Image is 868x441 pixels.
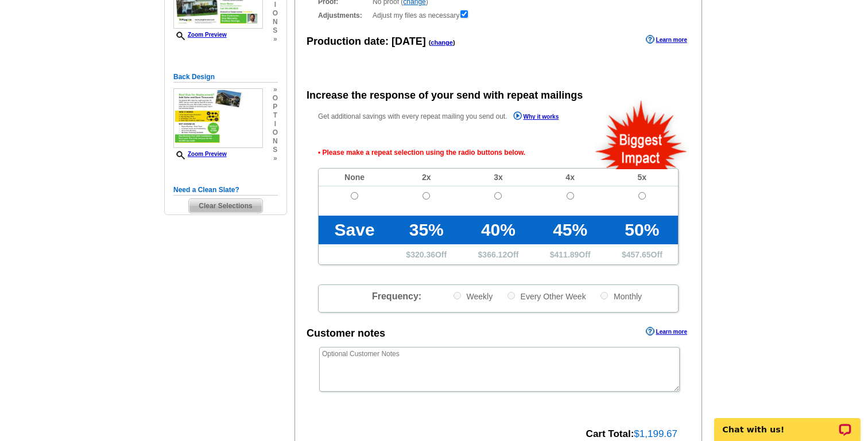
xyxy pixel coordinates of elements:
[273,26,278,35] span: s
[507,292,515,299] input: Every Other Week
[606,169,678,186] td: 5x
[307,326,385,341] div: Customer notes
[606,216,678,244] td: 50%
[392,36,426,47] span: [DATE]
[606,244,678,264] td: $ Off
[454,292,461,299] input: Weekly
[173,151,227,157] a: Zoom Preview
[594,99,689,169] img: biggestImpact.png
[173,32,227,38] a: Zoom Preview
[586,428,634,439] strong: Cart Total:
[429,39,455,46] span: ( )
[634,428,677,439] span: $1,199.67
[513,111,559,123] a: Why it works
[482,250,507,259] span: 366.12
[707,405,868,441] iframe: LiveChat chat widget
[318,110,583,123] p: Get additional savings with every repeat mailing you send out.
[273,120,278,128] span: i
[273,94,278,103] span: o
[534,216,606,244] td: 45%
[273,18,278,26] span: n
[307,34,455,49] div: Production date:
[319,216,390,244] td: Save
[646,35,687,44] a: Learn more
[307,88,583,103] div: Increase the response of your send with repeat mailings
[189,199,262,213] span: Clear Selections
[273,85,278,94] span: »
[506,291,586,302] label: Every Other Week
[273,9,278,18] span: o
[318,137,679,168] span: • Please make a repeat selection using the radio buttons below.
[390,244,462,264] td: $ Off
[273,1,278,9] span: i
[372,291,421,301] span: Frequency:
[273,35,278,44] span: »
[173,88,263,148] img: small-thumb.jpg
[462,244,534,264] td: $ Off
[173,185,278,196] h5: Need a Clean Slate?
[173,72,278,83] h5: Back Design
[410,250,435,259] span: 320.36
[452,291,493,302] label: Weekly
[273,154,278,163] span: »
[431,39,453,46] a: change
[273,137,278,146] span: n
[390,169,462,186] td: 2x
[462,216,534,244] td: 40%
[626,250,651,259] span: 457.65
[646,327,687,336] a: Learn more
[534,169,606,186] td: 4x
[273,103,278,111] span: p
[555,250,579,259] span: 411.89
[273,111,278,120] span: t
[599,291,642,302] label: Monthly
[273,128,278,137] span: o
[600,292,608,299] input: Monthly
[273,146,278,154] span: s
[462,169,534,186] td: 3x
[318,9,679,21] div: Adjust my files as necessary
[318,10,369,21] strong: Adjustments:
[319,169,390,186] td: None
[534,244,606,264] td: $ Off
[390,216,462,244] td: 35%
